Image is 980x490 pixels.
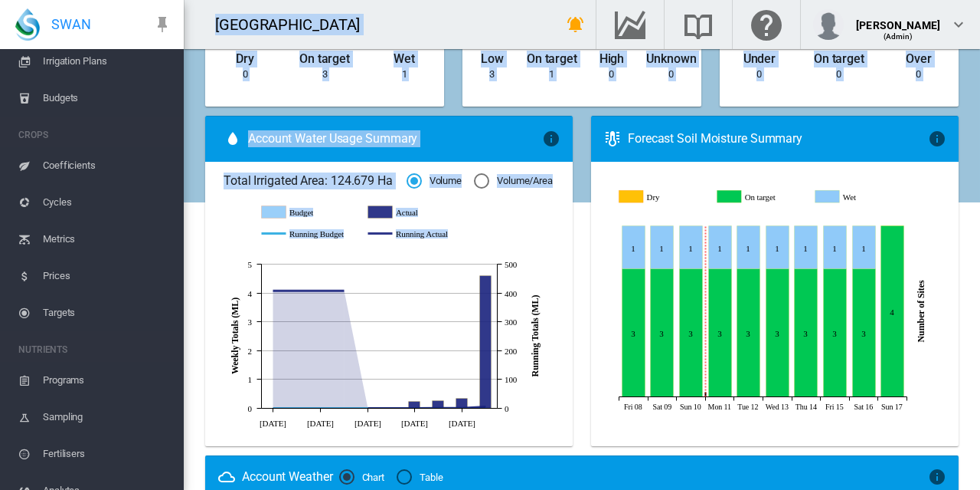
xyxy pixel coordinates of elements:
[43,399,171,436] span: Sampling
[260,418,286,427] tspan: [DATE]
[43,436,171,472] span: Fertilisers
[680,226,703,269] g: Wet Aug 10, 2025 1
[708,403,732,411] tspan: Mon 11
[411,405,417,411] circle: Running Actual 20 Jul 0.23
[243,67,248,81] div: 0
[387,405,394,411] circle: Running Actual 13 Jul 0
[224,173,407,189] span: Total Irrigated Area: 124.679 Ha
[248,375,252,384] tspan: 1
[651,269,674,397] g: On target Aug 09, 2025 3
[906,44,932,67] div: Over
[505,289,518,298] tspan: 400
[668,67,674,81] div: 0
[43,147,171,184] span: Coefficients
[433,400,444,408] g: Actual 27 Jul 0.27
[248,347,252,356] tspan: 2
[481,44,504,67] div: Low
[43,80,171,117] span: Budgets
[856,12,940,27] div: [PERSON_NAME]
[814,44,864,67] div: On target
[217,468,236,486] md-icon: icon-weather-cloudy
[153,15,171,34] md-icon: icon-pin
[624,403,642,411] tspan: Fri 08
[43,221,171,258] span: Metrics
[756,67,762,81] div: 0
[748,15,785,34] md-icon: Click here for help
[567,15,585,34] md-icon: icon-bell-ring
[836,67,841,81] div: 0
[622,226,645,269] g: Wet Aug 08, 2025 1
[884,32,913,41] span: (Admin)
[680,403,701,411] tspan: Sun 10
[482,405,488,411] circle: Running Budget 10 Aug 0
[489,67,495,81] div: 3
[628,130,928,147] div: Forecast Soil Moisture Summary
[43,362,171,399] span: Programs
[619,190,707,204] g: Dry
[402,67,407,81] div: 1
[317,405,323,411] circle: Running Budget 22 Jun 0
[435,405,441,411] circle: Running Actual 27 Jul 0.5
[916,67,921,81] div: 0
[456,398,468,408] g: Actual 3 Aug 0.34
[43,184,171,221] span: Cycles
[18,123,171,147] span: CROPS
[854,403,874,411] tspan: Sat 16
[262,206,353,219] g: Budget
[653,403,672,411] tspan: Sat 09
[599,44,625,67] div: High
[248,289,253,298] tspan: 4
[825,403,844,411] tspan: Fri 15
[43,294,171,331] span: Targets
[560,9,591,40] button: icon-bell-ring
[609,67,614,81] div: 0
[709,269,732,397] g: On target Aug 11, 2025 3
[15,8,40,41] img: SWAN-Landscape-Logo-Colour-drop.png
[646,44,696,67] div: Unknown
[317,288,323,294] circle: Running Actual 22 Jun 407.74
[293,288,299,294] circle: Running Actual 15 Jun 407.74
[459,405,465,411] circle: Running Actual 3 Aug 0.84
[505,404,509,413] tspan: 0
[542,130,560,148] md-icon: icon-information
[401,418,428,427] tspan: [DATE]
[299,44,350,67] div: On target
[215,14,374,35] div: [GEOGRAPHIC_DATA]
[527,44,577,67] div: On target
[236,44,254,67] div: Dry
[824,226,847,269] g: Wet Aug 15, 2025 1
[368,227,459,241] g: Running Actual
[368,206,459,219] g: Actual
[341,405,347,411] circle: Running Budget 29 Jun 0
[881,226,904,397] g: On target Aug 17, 2025 4
[482,403,488,409] circle: Running Actual 10 Aug 5.43
[603,130,622,148] md-icon: icon-thermometer-lines
[407,174,462,189] md-radio-button: Volume
[474,174,553,189] md-radio-button: Volume/Area
[737,269,760,397] g: On target Aug 12, 2025 3
[248,130,542,147] span: Account Water Usage Summary
[43,43,171,80] span: Irrigation Plans
[881,403,903,411] tspan: Sun 17
[743,44,776,67] div: Under
[795,226,818,269] g: Wet Aug 14, 2025 1
[409,401,420,408] g: Actual 20 Jul 0.23
[824,269,847,397] g: On target Aug 15, 2025 3
[622,269,645,397] g: On target Aug 08, 2025 3
[505,347,518,356] tspan: 200
[43,258,171,294] span: Prices
[341,288,347,294] circle: Running Actual 29 Jun 407.74
[795,403,817,411] tspan: Thu 14
[505,317,518,327] tspan: 300
[394,44,415,67] div: Wet
[397,470,443,485] md-radio-button: Table
[269,288,276,294] circle: Running Actual 8 Jun 407.74
[680,15,717,34] md-icon: Search the knowledge base
[307,418,334,427] tspan: [DATE]
[293,405,299,411] circle: Running Budget 15 Jun 0
[853,226,876,269] g: Wet Aug 16, 2025 1
[242,469,333,485] div: Account Weather
[480,275,492,408] g: Actual 10 Aug 4.59
[322,67,328,81] div: 3
[928,130,946,148] md-icon: icon-information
